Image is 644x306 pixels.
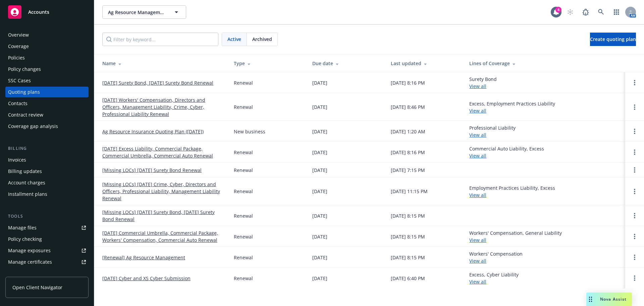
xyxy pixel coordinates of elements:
a: Contacts [5,98,89,109]
a: View all [469,132,486,138]
a: View all [469,237,486,243]
span: Create quoting plan [590,36,636,42]
a: Manage exposures [5,245,89,256]
a: Installment plans [5,189,89,200]
a: Open options [631,166,639,174]
a: Open options [631,253,639,261]
a: View all [469,192,486,198]
a: [DATE] Cyber and XS Cyber Submission [102,275,191,282]
div: Renewal [234,167,253,174]
a: [DATE] Excess Liability, Commercial Package, Commercial Umbrella, Commercial Auto Renewal [102,145,223,159]
div: [DATE] [312,188,327,195]
div: Contacts [8,98,28,109]
a: [DATE] Commercial Umbrella, Commercial Package, Workers' Compensation, Commercial Auto Renewal [102,229,223,244]
div: 4 [555,7,561,13]
a: Open options [631,79,639,87]
a: [DATE] Surety Bond, [DATE] Surety Bond Renewal [102,79,213,86]
div: Excess, Employment Practices Liability [469,100,555,114]
a: Overview [5,30,89,40]
a: Ag Resource Insurance Quoting Plan ([DATE]) [102,128,204,135]
div: Invoices [8,155,26,165]
div: Manage exposures [8,245,51,256]
a: Open options [631,232,639,241]
div: [DATE] [312,275,327,282]
div: [DATE] 8:16 PM [391,149,425,156]
div: Overview [8,30,29,40]
span: Ag Resource Management [108,9,166,16]
a: Manage files [5,222,89,233]
div: Renewal [234,188,253,195]
div: [DATE] [312,212,327,219]
a: Switch app [610,5,623,19]
div: Surety Bond [469,76,497,90]
div: Policies [8,52,25,63]
a: Open options [631,103,639,111]
a: Policies [5,52,89,63]
div: Manage files [8,222,37,233]
span: Nova Assist [600,296,627,302]
a: [Missing LOCs] [DATE] Surety Bond, [DATE] Surety Bond Renewal [102,209,223,223]
a: Manage certificates [5,257,89,267]
div: Manage claims [8,268,42,279]
a: View all [469,107,486,114]
span: Open Client Navigator [12,284,62,291]
div: Quoting plans [8,87,40,97]
div: Renewal [234,275,253,282]
a: Account charges [5,177,89,188]
div: Commercial Auto Liability, Excess [469,145,544,159]
input: Filter by keyword... [102,33,218,46]
a: Invoices [5,155,89,165]
div: Billing updates [8,166,42,177]
div: Tools [5,213,89,220]
div: Lines of Coverage [469,60,620,67]
span: Active [227,36,241,43]
div: [DATE] 8:15 PM [391,212,425,219]
a: Policy checking [5,234,89,245]
a: Billing updates [5,166,89,177]
div: Last updated [391,60,459,67]
div: Billing [5,145,89,152]
div: Excess, Cyber Liability [469,271,519,285]
div: Renewal [234,149,253,156]
div: [DATE] [312,79,327,86]
div: Contract review [8,110,43,120]
div: [DATE] [312,254,327,261]
a: [Missing LOCs] [DATE] Crime, Cyber, Directors and Officers, Professional Liability, Management Li... [102,181,223,202]
div: Policy changes [8,64,41,75]
div: Renewal [234,212,253,219]
div: Renewal [234,79,253,86]
a: Accounts [5,3,89,21]
div: [DATE] [312,128,327,135]
a: Open options [631,187,639,195]
div: Due date [312,60,380,67]
a: Quoting plans [5,87,89,97]
button: Nova Assist [586,293,632,306]
div: Coverage gap analysis [8,121,58,132]
div: [DATE] [312,103,327,111]
a: Policy changes [5,64,89,75]
a: Create quoting plan [590,33,636,46]
div: Professional Liability [469,124,516,138]
a: Open options [631,127,639,135]
div: [DATE] 6:40 PM [391,275,425,282]
button: Ag Resource Management [102,5,186,19]
div: Renewal [234,103,253,111]
div: [DATE] [312,233,327,240]
span: Archived [252,36,272,43]
div: [DATE] 8:15 PM [391,233,425,240]
a: Start snowing [563,5,577,19]
a: Report a Bug [579,5,592,19]
a: View all [469,278,486,285]
div: Installment plans [8,189,47,200]
a: Open options [631,212,639,220]
a: SSC Cases [5,75,89,86]
div: Renewal [234,254,253,261]
div: Workers' Compensation [469,250,523,264]
div: Name [102,60,223,67]
a: [Renewal] Ag Resource Management [102,254,185,261]
div: [DATE] 8:16 PM [391,79,425,86]
a: [Missing LOCs] [DATE] Surety Bond Renewal [102,167,202,174]
a: Open options [631,148,639,156]
a: Contract review [5,110,89,120]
